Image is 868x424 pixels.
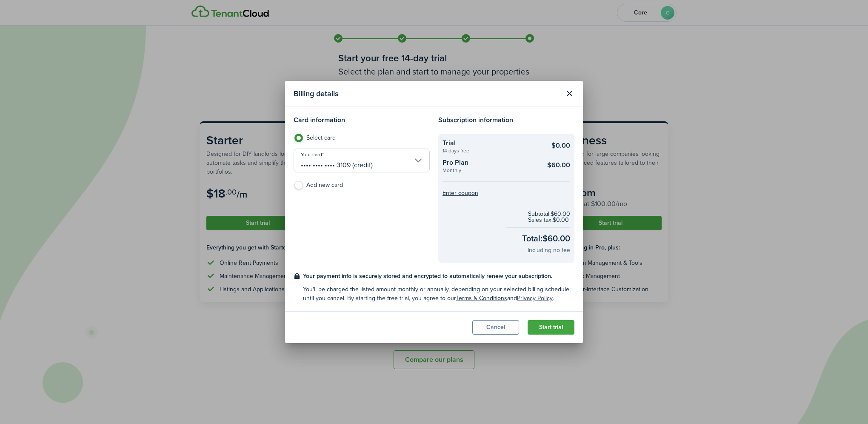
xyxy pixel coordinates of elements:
a: Privacy Policy [517,294,553,303]
button: Start trial [528,320,574,335]
button: Close modal [562,86,577,101]
checkout-subtotal-item: Sales tax: $0.00 [528,217,570,223]
checkout-summary-item-description: 14 days free [443,148,538,153]
checkout-summary-item-title: Trial [443,138,538,148]
checkout-summary-item-main-price: $0.00 [551,140,570,151]
checkout-total-main: Total: $60.00 [522,232,570,245]
h4: Card information [294,115,430,125]
modal-title: Billing details [294,85,560,102]
checkout-terms-secondary: You'll be charged the listed amount monthly or annually, depending on your selected billing sched... [303,285,574,303]
button: Cancel [472,320,519,335]
label: Select card [294,134,430,146]
checkout-summary-item-main-price: $60.00 [547,160,570,170]
a: Terms & Conditions [456,294,507,303]
checkout-total-secondary: Including no fee [528,246,570,255]
checkout-subtotal-item: Subtotal: $60.00 [528,211,570,217]
h4: Subscription information [438,115,574,125]
checkout-terms-main: Your payment info is securely stored and encrypted to automatically renew your subscription. [303,272,574,281]
checkout-summary-item-title: Pro Plan [443,158,538,168]
label: Add new card [294,181,430,194]
button: Enter coupon [443,190,478,196]
checkout-summary-item-description: Monthly [443,168,538,173]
